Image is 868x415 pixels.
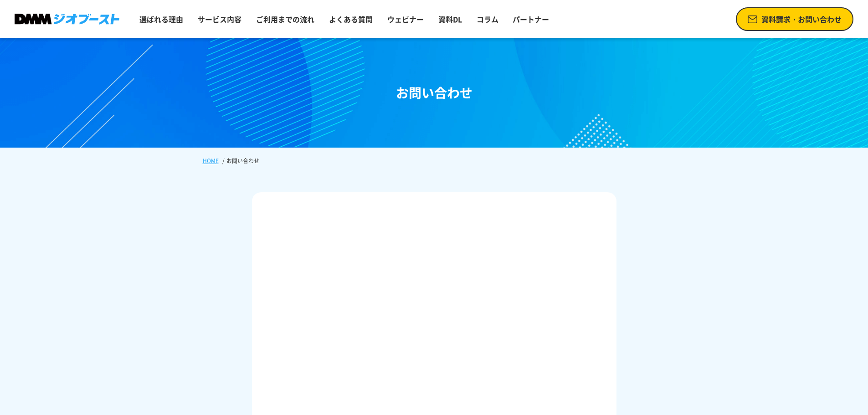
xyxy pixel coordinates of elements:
span: 資料請求・お問い合わせ [761,14,842,25]
a: よくある質問 [325,10,376,28]
img: DMMジオブースト [15,14,119,25]
a: パートナー [509,10,553,28]
a: サービス内容 [194,10,245,28]
h1: お問い合わせ [396,83,473,102]
li: お問い合わせ [221,157,261,165]
a: 資料DL [435,10,466,28]
a: ウェビナー [384,10,427,28]
a: コラム [473,10,502,28]
a: 資料請求・お問い合わせ [736,7,853,31]
a: 選ばれる理由 [136,10,187,28]
a: HOME [203,157,219,165]
a: ご利用までの流れ [252,10,318,28]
